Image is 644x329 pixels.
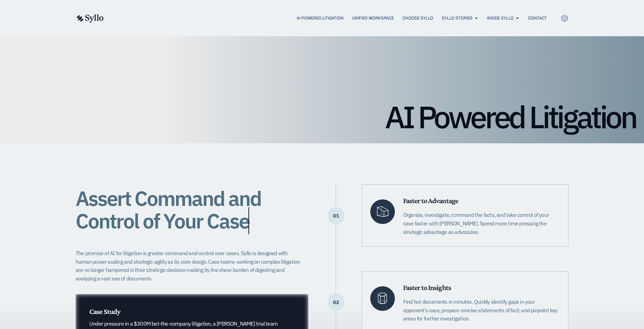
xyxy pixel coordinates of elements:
p: 01 [327,215,345,216]
a: Syllo Stories [442,15,473,21]
a: Contact [528,15,547,21]
span: Faster to Advantage [403,196,458,205]
span: Case Study [89,307,120,316]
h1: AI Powered Litigation [8,102,636,132]
a: Unified Workspace [352,15,394,21]
p: The promise of AI for litigation is greater command and control over cases. Syllo is designed wit... [76,249,304,283]
a: AI Powered Litigation [297,15,344,21]
a: Inside Syllo [487,15,514,21]
span: Faster to Insights [403,283,451,292]
a: Choose Syllo [402,15,433,21]
p: 02 [327,302,345,303]
span: Assert Command and Control of Your Case [76,185,261,234]
nav: Menu [117,15,547,22]
p: Organize, investigate, command the facts, and take control of your case faster with [PERSON_NAME]... [403,211,560,236]
div: Menu Toggle [117,15,547,22]
img: syllo [76,14,104,23]
p: Find hot documents in minutes. Quickly identify gaps in your opponent’s case, prepare concise sta... [403,298,560,323]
